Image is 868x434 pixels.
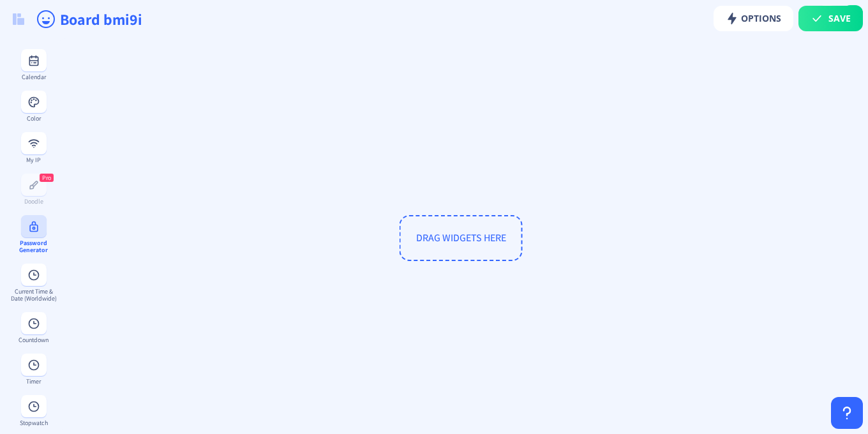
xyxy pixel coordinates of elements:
[10,73,57,80] div: Calendar
[714,6,793,31] button: Options
[10,419,57,426] div: Stopwatch
[10,115,57,122] div: Color
[13,13,24,25] img: logo.svg
[42,174,51,182] span: Pro
[798,6,863,31] button: Save
[36,9,56,29] ion-icon: happy outline
[10,378,57,385] div: Timer
[10,156,57,163] div: My IP
[10,288,57,302] div: Current Time & Date (Worldwide)
[10,239,57,253] div: Password Generator
[400,215,523,261] span: DRAG WIDGETS HERE
[726,13,781,24] span: Options
[10,336,57,343] div: Countdown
